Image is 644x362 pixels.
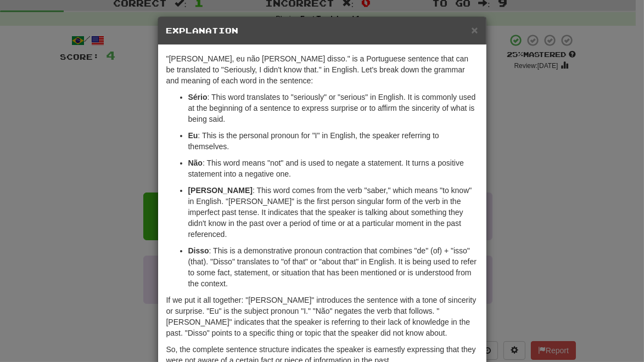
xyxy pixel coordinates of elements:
p: : This word translates to "seriously" or "serious" in English. It is commonly used at the beginni... [188,92,478,125]
strong: Sério [188,93,208,101]
strong: [PERSON_NAME] [188,186,253,195]
strong: Não [188,159,203,167]
strong: Disso [188,246,209,255]
p: : This word means "not" and is used to negate a statement. It turns a positive statement into a n... [188,157,478,179]
h5: Explanation [166,25,478,36]
p: "[PERSON_NAME], eu não [PERSON_NAME] disso." is a Portuguese sentence that can be translated to "... [166,53,478,86]
button: Close [471,24,478,36]
p: : This word comes from the verb "saber," which means "to know" in English. "[PERSON_NAME]" is the... [188,185,478,240]
p: If we put it all together: "[PERSON_NAME]" introduces the sentence with a tone of sincerity or su... [166,295,478,338]
strong: Eu [188,131,198,140]
span: × [471,24,478,36]
p: : This is a demonstrative pronoun contraction that combines "de" (of) + "isso" (that). "Disso" tr... [188,245,478,289]
p: : This is the personal pronoun for "I" in English, the speaker referring to themselves. [188,130,478,152]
